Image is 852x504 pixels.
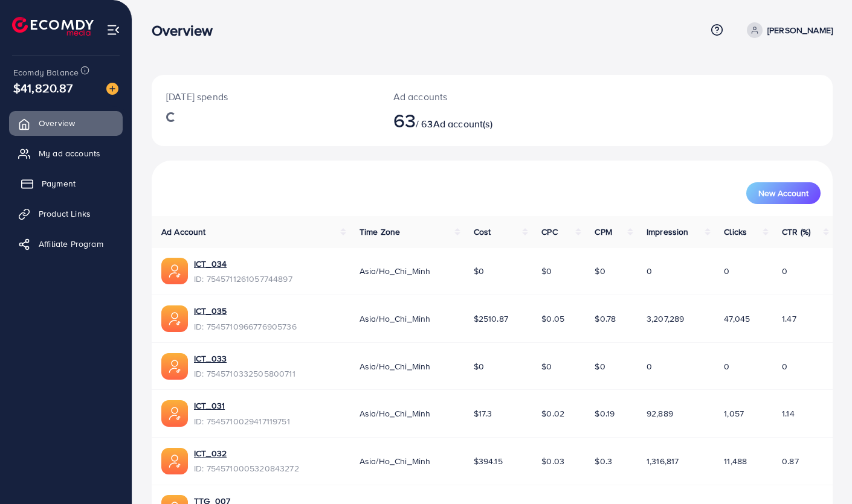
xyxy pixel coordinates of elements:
img: ic-ads-acc.e4c84228.svg [161,305,188,332]
span: 11,488 [724,455,747,467]
span: Asia/Ho_Chi_Minh [360,455,431,467]
span: $0.03 [541,455,564,467]
a: [PERSON_NAME] [742,22,833,38]
span: CPC [541,226,557,238]
span: $0.19 [595,407,615,419]
h2: / 63 [393,109,535,132]
span: $0 [474,265,484,277]
span: 1.47 [782,313,796,325]
span: ID: 7545710029417119751 [194,415,290,427]
span: $41,820.87 [13,79,73,97]
h3: Overview [152,22,222,39]
a: ICT_033 [194,352,227,365]
span: CTR (%) [782,226,810,238]
span: Clicks [724,226,747,238]
span: 3,207,289 [647,313,684,325]
span: 0.87 [782,455,799,467]
span: 1.14 [782,407,795,419]
span: $2510.87 [474,313,508,325]
span: ID: 7545710332505800711 [194,368,295,380]
span: $17.3 [474,407,492,419]
span: 63 [393,106,416,134]
a: Product Links [9,202,123,226]
span: $0.02 [541,407,564,419]
span: Overview [39,117,75,129]
span: $0 [541,265,552,277]
span: 47,045 [724,313,750,325]
span: 0 [647,360,652,372]
a: Payment [9,171,123,196]
a: Affiliate Program [9,232,123,256]
span: $0.05 [541,313,564,325]
span: CPM [595,226,612,238]
a: Overview [9,111,123,135]
span: Asia/Ho_Chi_Minh [360,313,431,325]
span: $0 [474,360,484,372]
iframe: Chat [801,450,843,495]
a: ICT_031 [194,400,225,412]
img: image [106,83,118,95]
span: ID: 7545711261057744897 [194,273,292,285]
span: $0.3 [595,455,612,467]
button: New Account [746,182,821,204]
span: $394.15 [474,455,503,467]
span: 0 [782,265,787,277]
span: Ad account(s) [433,117,492,130]
img: logo [12,17,94,36]
img: ic-ads-acc.e4c84228.svg [161,353,188,380]
span: Impression [647,226,689,238]
a: ICT_032 [194,447,227,459]
span: $0 [595,265,605,277]
span: 92,889 [647,407,673,419]
p: [DATE] spends [166,89,364,104]
span: Payment [42,177,76,190]
img: ic-ads-acc.e4c84228.svg [161,448,188,474]
a: ICT_035 [194,305,227,317]
span: Ad Account [161,226,206,238]
span: 1,057 [724,407,744,419]
span: New Account [758,189,808,197]
p: Ad accounts [393,89,535,104]
span: ID: 7545710966776905736 [194,321,297,333]
span: 0 [782,360,787,372]
img: menu [106,23,120,37]
span: 0 [724,360,729,372]
span: 1,316,817 [647,455,679,467]
a: ICT_034 [194,258,227,270]
span: 0 [647,265,652,277]
span: Ecomdy Balance [13,66,79,78]
span: Asia/Ho_Chi_Minh [360,265,431,277]
span: Cost [474,226,491,238]
a: My ad accounts [9,141,123,165]
span: Asia/Ho_Chi_Minh [360,360,431,372]
p: [PERSON_NAME] [767,23,833,37]
span: $0.78 [595,313,616,325]
img: ic-ads-acc.e4c84228.svg [161,400,188,427]
span: Time Zone [360,226,400,238]
img: ic-ads-acc.e4c84228.svg [161,258,188,284]
span: Asia/Ho_Chi_Minh [360,407,431,419]
span: 0 [724,265,729,277]
span: $0 [541,360,552,372]
span: My ad accounts [39,147,100,159]
span: ID: 7545710005320843272 [194,462,299,474]
span: Affiliate Program [39,238,103,250]
span: Product Links [39,208,91,220]
span: $0 [595,360,605,372]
